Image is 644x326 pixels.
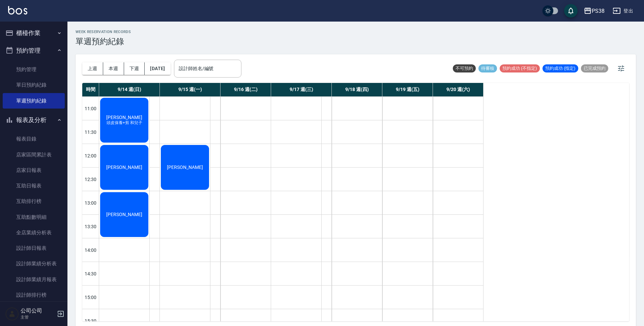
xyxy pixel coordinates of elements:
[8,6,27,14] img: Logo
[82,120,99,144] div: 11:30
[3,194,65,209] a: 互助排行榜
[82,191,99,214] div: 13:00
[82,83,99,96] div: 時間
[581,65,608,71] span: 已完成預約
[82,285,99,309] div: 15:00
[3,62,65,77] a: 預約管理
[160,83,221,96] div: 9/15 週(一)
[500,65,540,71] span: 預約成功 (不指定)
[82,167,99,191] div: 12:30
[543,65,578,71] span: 預約成功 (指定)
[3,287,65,303] a: 設計師排行榜
[433,83,484,96] div: 9/20 週(六)
[3,240,65,256] a: 設計師日報表
[3,131,65,147] a: 報表目錄
[21,307,55,314] h5: 公司公司
[3,162,65,178] a: 店家日報表
[82,214,99,238] div: 13:30
[99,83,160,96] div: 9/14 週(日)
[271,83,332,96] div: 9/17 週(三)
[581,4,607,18] button: PS38
[3,178,65,194] a: 互助日報表
[76,30,131,34] h2: WEEK RESERVATION RECORDS
[3,147,65,162] a: 店家區間累計表
[166,165,204,170] span: [PERSON_NAME]
[610,5,636,17] button: 登出
[3,209,65,225] a: 互助點數明細
[5,307,19,321] img: Person
[3,93,65,109] a: 單週預約紀錄
[82,96,99,120] div: 11:00
[105,165,144,170] span: [PERSON_NAME]
[3,42,65,59] button: 預約管理
[3,24,65,42] button: 櫃檯作業
[82,62,103,75] button: 上週
[3,77,65,93] a: 單日預約紀錄
[3,225,65,240] a: 全店業績分析表
[592,7,605,15] div: PS38
[221,83,271,96] div: 9/16 週(二)
[3,256,65,271] a: 設計師業績分析表
[332,83,382,96] div: 9/18 週(四)
[145,62,170,75] button: [DATE]
[124,62,145,75] button: 下週
[105,115,144,120] span: [PERSON_NAME]
[103,62,124,75] button: 本週
[82,144,99,167] div: 12:00
[564,4,578,18] button: save
[105,212,144,217] span: [PERSON_NAME]
[478,65,497,71] span: 待審核
[3,111,65,129] button: 報表及分析
[382,83,433,96] div: 9/19 週(五)
[105,120,144,126] span: 頭皮保養+剪 和兒子
[453,65,476,71] span: 不可預約
[3,272,65,287] a: 設計師業績月報表
[76,37,131,46] h3: 單週預約紀錄
[82,238,99,262] div: 14:00
[82,262,99,285] div: 14:30
[21,314,55,320] p: 主管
